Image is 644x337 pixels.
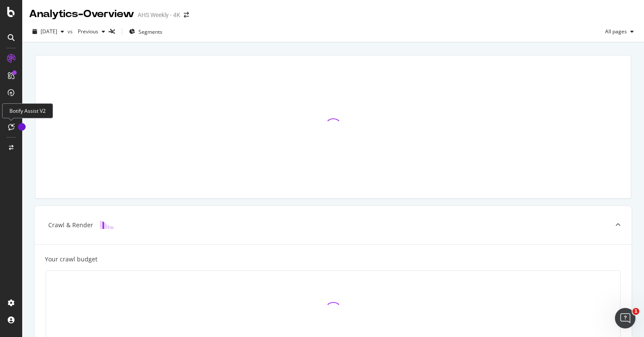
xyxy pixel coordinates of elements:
[74,25,109,38] button: Previous
[18,123,26,131] div: Tooltip anchor
[74,28,98,35] span: Previous
[602,28,627,35] span: All pages
[41,28,57,35] span: 2025 Sep. 1st
[100,221,114,229] img: block-icon
[68,28,74,35] span: vs
[615,308,635,328] iframe: Intercom live chat
[126,25,166,38] button: Segments
[29,7,134,21] div: Analytics - Overview
[602,25,637,38] button: All pages
[138,28,162,35] span: Segments
[632,308,639,315] span: 1
[45,255,97,264] div: Your crawl budget
[2,103,53,118] div: Botify Assist V2
[29,25,68,38] button: [DATE]
[138,11,180,19] div: AHS Weekly - 4K
[48,221,93,229] div: Crawl & Render
[184,12,189,18] div: arrow-right-arrow-left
